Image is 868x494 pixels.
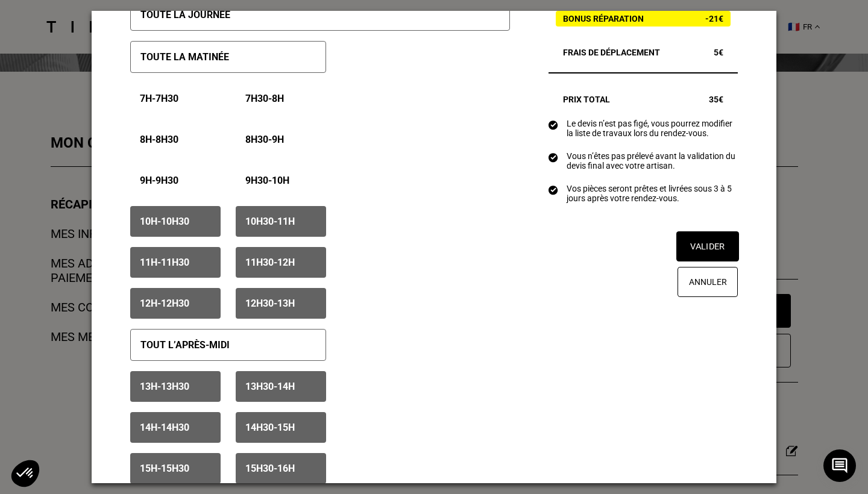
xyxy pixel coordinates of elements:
[245,216,295,227] p: 10h30 - 11h
[140,134,178,145] p: 8h - 8h30
[245,93,284,104] p: 7h30 - 8h
[549,95,738,104] div: Prix Total
[245,175,289,186] p: 9h30 - 10h
[567,119,738,138] p: Le devis n’est pas figé, vous pourrez modifier la liste de travaux lors du rendez-vous.
[549,48,738,57] div: Frais de déplacement
[549,184,558,195] img: icon list info
[245,422,295,433] p: 14h30 - 15h
[140,93,178,104] p: 7h - 7h30
[709,95,723,104] span: 35€
[245,257,295,268] p: 11h30 - 12h
[714,48,723,57] span: 5€
[245,463,295,474] p: 15h30 - 16h
[678,267,738,297] button: Annuler
[140,339,230,351] p: Tout l’après-midi
[549,119,558,130] img: icon list info
[140,298,189,309] p: 12h - 12h30
[705,14,723,23] span: -21€
[245,381,295,392] p: 13h30 - 14h
[140,257,189,268] p: 11h - 11h30
[567,184,738,203] p: Vos pièces seront prêtes et livrées sous 3 à 5 jours après votre rendez-vous.
[563,14,644,23] span: Bonus réparation
[676,231,739,261] button: Valider
[140,463,189,474] p: 15h - 15h30
[549,152,558,163] img: icon list info
[140,51,229,63] p: Toute la matinée
[140,175,178,186] p: 9h - 9h30
[140,9,230,20] p: Toute la journée
[245,298,295,309] p: 12h30 - 13h
[140,422,189,433] p: 14h - 14h30
[245,134,284,145] p: 8h30 - 9h
[140,216,189,227] p: 10h - 10h30
[567,151,738,170] p: Vous n’êtes pas prélevé avant la validation du devis final avec votre artisan.
[140,381,189,392] p: 13h - 13h30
